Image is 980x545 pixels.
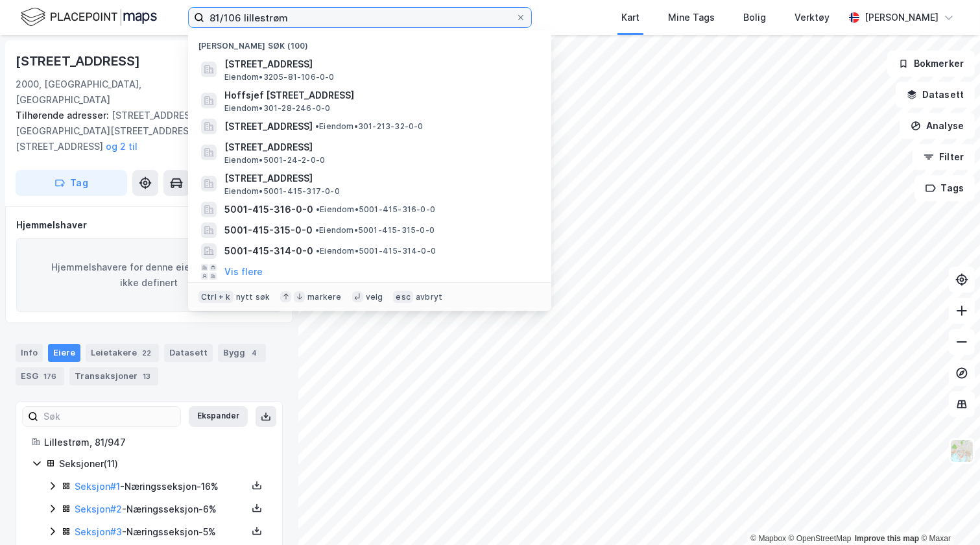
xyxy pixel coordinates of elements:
div: velg [366,292,383,302]
div: Mine Tags [668,10,715,25]
div: - Næringsseksjon - 16% [75,479,247,494]
div: avbryt [416,292,442,302]
span: Eiendom • 5001-415-316-0-0 [316,204,435,215]
span: Eiendom • 5001-415-314-0-0 [316,246,436,256]
a: Seksjon#2 [75,503,122,515]
span: [STREET_ADDRESS] [224,139,536,155]
input: Søk på adresse, matrikkel, gårdeiere, leietakere eller personer [204,8,516,27]
div: Bygg [218,344,266,362]
span: Eiendom • 301-28-246-0-0 [224,103,330,114]
div: esc [393,291,413,304]
div: [STREET_ADDRESS][GEOGRAPHIC_DATA][STREET_ADDRESS][STREET_ADDRESS] [16,108,272,154]
span: Eiendom • 5001-415-317-0-0 [224,186,340,197]
button: Ekspander [189,406,248,427]
iframe: Chat Widget [915,483,980,545]
div: Datasett [164,344,213,362]
button: Analyse [900,113,975,139]
div: 176 [41,370,59,383]
span: Hoffsjef [STREET_ADDRESS] [224,88,536,103]
div: 22 [139,346,154,359]
span: Eiendom • 5001-24-2-0-0 [224,155,325,165]
div: Leietakere [86,344,159,362]
span: [STREET_ADDRESS] [224,119,313,134]
span: • [316,246,320,256]
a: Mapbox [750,534,786,543]
span: • [316,204,320,214]
div: Lillestrøm, 81/947 [44,435,267,450]
div: - Næringsseksjon - 5% [75,524,247,540]
span: 5001-415-315-0-0 [224,223,313,238]
button: Filter [913,144,975,170]
div: markere [307,292,341,302]
span: [STREET_ADDRESS] [224,171,536,186]
div: Info [16,344,43,362]
span: • [315,121,319,131]
img: logo.f888ab2527a4732fd821a326f86c7f29.svg [21,6,157,29]
div: Hjemmelshavere for denne eiendommen er ikke definert [16,238,282,312]
span: 5001-415-314-0-0 [224,243,313,259]
span: Eiendom • 301-213-32-0-0 [315,121,424,132]
button: Tags [914,175,975,201]
div: Kart [621,10,639,25]
span: Eiendom • 5001-415-315-0-0 [315,225,435,236]
div: [PERSON_NAME] søk (100) [188,30,551,54]
div: [PERSON_NAME] [865,10,938,25]
button: Vis flere [224,264,263,280]
img: Z [950,439,974,463]
div: Verktøy [795,10,830,25]
div: [STREET_ADDRESS] [16,51,143,71]
div: Seksjoner ( 11 ) [59,456,267,472]
span: • [315,225,319,235]
div: Bolig [743,10,766,25]
div: Eiere [48,344,80,362]
div: 2000, [GEOGRAPHIC_DATA], [GEOGRAPHIC_DATA] [16,77,210,108]
div: Kontrollprogram for chat [915,483,980,545]
a: Seksjon#3 [75,526,122,537]
div: ESG [16,367,64,385]
span: [STREET_ADDRESS] [224,56,536,72]
div: - Næringsseksjon - 6% [75,502,247,517]
div: Ctrl + k [198,291,233,304]
button: Datasett [896,82,975,108]
div: nytt søk [236,292,270,302]
div: 4 [248,346,261,359]
div: Hjemmelshaver [16,217,282,233]
span: Tilhørende adresser: [16,110,112,121]
a: Improve this map [855,534,919,543]
div: Transaksjoner [69,367,158,385]
span: 5001-415-316-0-0 [224,202,313,217]
div: 13 [140,370,153,383]
button: Tag [16,170,127,196]
a: OpenStreetMap [789,534,852,543]
button: Bokmerker [887,51,975,77]
a: Seksjon#1 [75,481,120,492]
span: Eiendom • 3205-81-106-0-0 [224,72,335,82]
input: Søk [38,407,180,426]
